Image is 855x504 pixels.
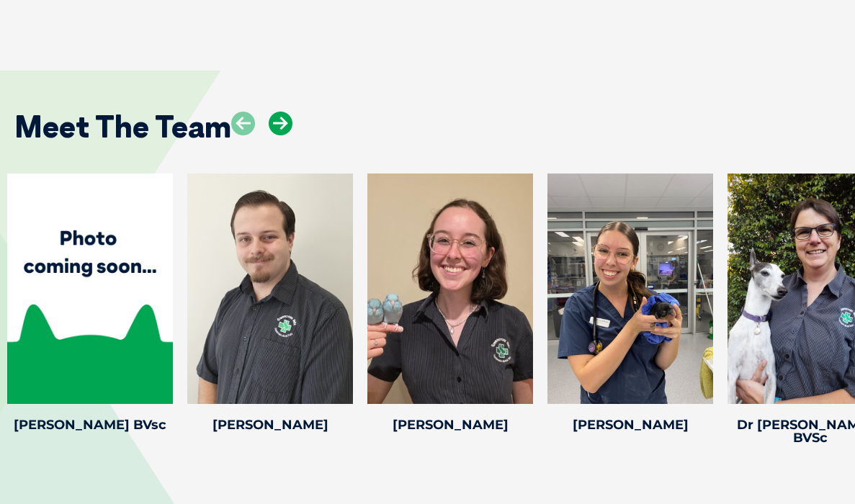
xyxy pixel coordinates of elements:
[7,418,173,431] h4: [PERSON_NAME] BVsc
[547,418,713,431] h4: [PERSON_NAME]
[187,418,353,431] h4: [PERSON_NAME]
[367,418,533,431] h4: [PERSON_NAME]
[14,112,231,142] h2: Meet The Team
